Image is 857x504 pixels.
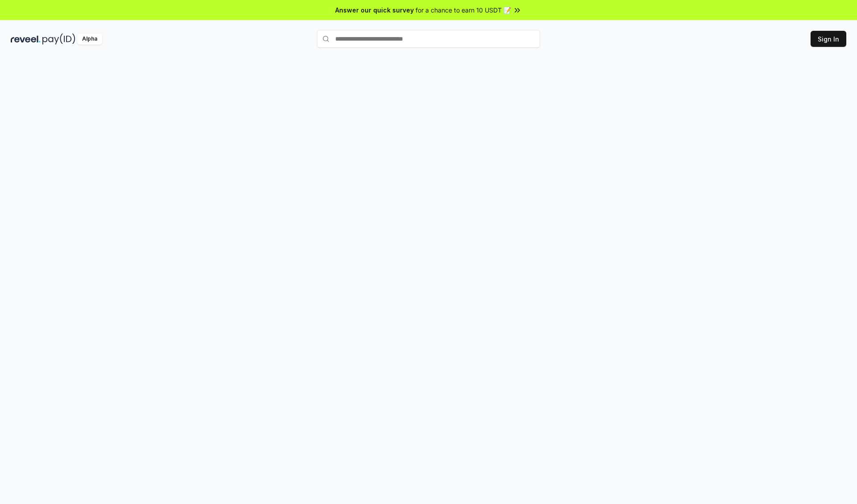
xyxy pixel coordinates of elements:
button: Sign In [811,31,846,47]
span: Answer our quick survey [335,5,414,15]
img: reveel_dark [11,33,41,45]
span: for a chance to earn 10 USDT 📝 [416,5,511,15]
div: Alpha [77,33,102,45]
img: pay_id [42,33,75,45]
